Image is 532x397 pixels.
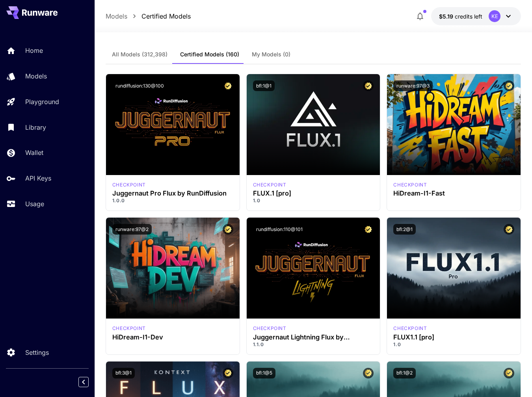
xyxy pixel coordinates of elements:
div: Collapse sidebar [84,375,95,389]
button: Certified Model – Vetted for best performance and includes a commercial license. [363,80,374,91]
p: 1.0.0 [112,197,233,204]
p: Models [25,71,47,81]
p: Wallet [25,148,43,157]
h3: FLUX.1 [pro] [253,190,374,197]
p: 1.0 [393,341,514,348]
p: 1.0 [253,197,374,204]
div: HiDream Fast [393,181,427,188]
button: Certified Model – Vetted for best performance and includes a commercial license. [223,368,233,378]
button: Certified Model – Vetted for best performance and includes a commercial license. [504,368,514,378]
a: Certified Models [141,11,191,21]
p: Settings [25,348,49,357]
button: bfl:1@2 [393,368,416,378]
button: rundiffusion:130@100 [112,80,167,91]
button: Certified Model – Vetted for best performance and includes a commercial license. [363,224,374,235]
button: Certified Model – Vetted for best performance and includes a commercial license. [363,368,374,378]
p: checkpoint [393,181,427,188]
button: Certified Model – Vetted for best performance and includes a commercial license. [504,224,514,235]
a: Models [106,11,127,21]
p: Library [25,123,46,132]
p: checkpoint [393,325,427,332]
div: FLUX.1 D [112,181,146,188]
h3: HiDream-I1-Dev [112,334,233,341]
p: 1.1.0 [253,341,374,348]
div: fluxpro [393,325,427,332]
button: bfl:1@1 [253,80,275,91]
h3: Juggernaut Lightning Flux by RunDiffusion [253,334,374,341]
button: bfl:1@5 [253,368,275,378]
h3: Juggernaut Pro Flux by RunDiffusion [112,190,233,197]
p: checkpoint [253,325,286,332]
h3: FLUX1.1 [pro] [393,334,514,341]
button: bfl:2@1 [393,224,416,235]
span: $5.19 [439,13,455,20]
button: runware:97@3 [393,80,433,91]
div: KE [489,10,500,22]
p: API Keys [25,173,51,183]
nav: breadcrumb [106,11,191,21]
div: FLUX.1 D [253,325,286,332]
p: checkpoint [112,181,146,188]
span: My Models (0) [252,51,290,58]
div: fluxpro [253,181,286,188]
p: Usage [25,199,44,209]
button: runware:97@2 [112,224,152,235]
div: HiDream Dev [112,325,146,332]
button: Certified Model – Vetted for best performance and includes a commercial license. [223,224,233,235]
span: Certified Models (160) [180,51,239,58]
p: Playground [25,97,59,106]
h3: HiDream-I1-Fast [393,190,514,197]
button: rundiffusion:110@101 [253,224,306,235]
div: $5.1927 [439,12,482,21]
button: $5.1927KE [431,7,521,25]
button: Certified Model – Vetted for best performance and includes a commercial license. [223,80,233,91]
p: checkpoint [112,325,146,332]
button: bfl:3@1 [112,368,135,378]
p: checkpoint [253,181,286,188]
p: Home [25,46,43,55]
span: credits left [455,13,482,20]
button: Certified Model – Vetted for best performance and includes a commercial license. [504,80,514,91]
span: All Models (312,398) [112,51,167,58]
button: Collapse sidebar [78,377,89,387]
